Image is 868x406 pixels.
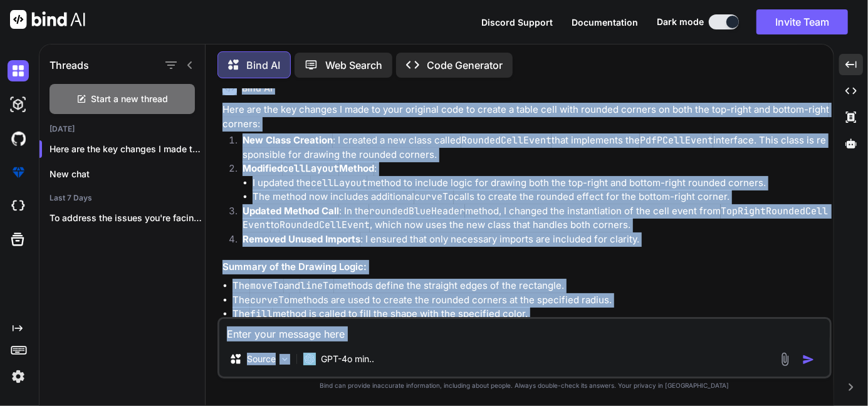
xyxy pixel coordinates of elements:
[243,133,829,162] p: : I created a new class called that implements the interface. This class is responsible for drawi...
[233,293,829,308] li: The methods are used to create the rounded corners at the specified radius.
[250,308,273,320] code: fill
[280,219,370,231] code: RoundedCellEvent
[778,352,792,367] img: attachment
[242,82,273,95] h6: Bind AI
[250,279,284,292] code: moveTo
[50,143,205,155] p: Here are the key changes I made to your ...
[250,294,290,306] code: curveTo
[243,162,374,174] strong: Modified Method
[247,353,276,365] p: Source
[253,190,829,204] li: The method now includes additional calls to create the rounded effect for the bottom-right corner.
[481,16,553,29] button: Discord Support
[39,193,205,203] h2: Last 7 Days
[233,307,829,321] li: The method is called to fill the shape with the specified color.
[300,279,334,292] code: lineTo
[321,353,374,365] p: GPT-4o min..
[243,204,829,232] p: : In the method, I changed the instantiation of the cell event from to , which now uses the new c...
[50,58,89,73] h1: Threads
[802,353,815,366] img: icon
[243,134,333,146] strong: New Class Creation
[50,168,205,180] p: New chat
[10,10,85,29] img: Bind AI
[303,353,316,365] img: GPT-4o mini
[8,366,29,387] img: settings
[8,60,29,81] img: darkChat
[50,212,205,224] p: To address the issues you're facing with...
[253,176,829,190] li: I updated the method to include logic for drawing both the top-right and bottom-right rounded cor...
[233,279,829,293] li: The and methods define the straight edges of the rectangle.
[756,9,848,34] button: Invite Team
[8,94,29,115] img: darkAi-studio
[222,103,829,131] p: Here are the key changes I made to your original code to create a table cell with rounded corners...
[243,205,339,217] strong: Updated Method Call
[243,162,829,176] p: :
[414,190,454,203] code: curveTo
[246,58,280,73] p: Bind AI
[39,124,205,134] h2: [DATE]
[243,232,829,247] p: : I ensured that only necessary imports are included for clarity.
[311,177,367,189] code: cellLayout
[92,93,169,105] span: Start a new thread
[572,17,638,28] span: Documentation
[8,128,29,149] img: githubDark
[657,16,704,28] span: Dark mode
[325,58,382,73] p: Web Search
[283,162,339,175] code: cellLayout
[427,58,503,73] p: Code Generator
[481,17,553,28] span: Discord Support
[640,134,713,147] code: PdfPCellEvent
[461,134,552,147] code: RoundedCellEvent
[217,381,832,390] p: Bind can provide inaccurate information, including about people. Always double-check its answers....
[8,195,29,217] img: cloudideIcon
[243,233,360,245] strong: Removed Unused Imports
[369,205,465,217] code: roundedBlueHeader
[572,16,638,29] button: Documentation
[8,162,29,183] img: premium
[280,354,290,365] img: Pick Models
[222,260,829,274] h3: Summary of the Drawing Logic:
